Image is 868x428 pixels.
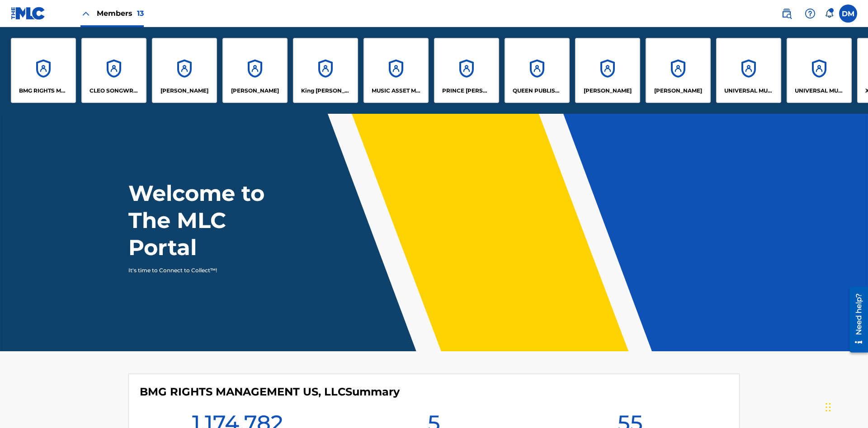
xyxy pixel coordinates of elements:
[778,5,796,23] a: Public Search
[137,9,144,18] span: 13
[372,87,421,95] p: MUSIC ASSET MANAGEMENT (MAM)
[575,38,640,103] a: Accounts[PERSON_NAME]
[152,38,217,103] a: Accounts[PERSON_NAME]
[787,38,852,103] a: AccountsUNIVERSAL MUSIC PUB GROUP
[140,385,400,399] h4: BMG RIGHTS MANAGEMENT US, LLC
[81,38,146,103] a: AccountsCLEO SONGWRITER
[801,5,819,23] div: Help
[222,38,288,103] a: Accounts[PERSON_NAME]
[716,38,781,103] a: AccountsUNIVERSAL MUSIC PUB GROUP
[434,38,499,103] a: AccountsPRINCE [PERSON_NAME]
[823,385,868,428] iframe: Chat Widget
[513,87,562,95] p: QUEEN PUBLISHA
[442,87,491,95] p: PRINCE MCTESTERSON
[128,266,285,274] p: It's time to Connect to Collect™!
[19,87,68,95] p: BMG RIGHTS MANAGEMENT US, LLC
[825,9,834,18] div: Notifications
[505,38,570,103] a: AccountsQUEEN PUBLISHA
[654,87,702,95] p: RONALD MCTESTERSON
[646,38,711,103] a: Accounts[PERSON_NAME]
[11,38,76,103] a: AccountsBMG RIGHTS MANAGEMENT US, LLC
[293,38,358,103] a: AccountsKing [PERSON_NAME]
[805,8,816,19] img: help
[160,87,208,95] p: ELVIS COSTELLO
[724,87,774,95] p: UNIVERSAL MUSIC PUB GROUP
[80,8,91,19] img: Close
[584,87,632,95] p: RONALD MCTESTERSON
[795,87,844,95] p: UNIVERSAL MUSIC PUB GROUP
[90,87,139,95] p: CLEO SONGWRITER
[128,180,297,261] h1: Welcome to The MLC Portal
[781,8,792,19] img: search
[363,38,429,103] a: AccountsMUSIC ASSET MANAGEMENT (MAM)
[843,283,868,357] iframe: Resource Center
[97,8,144,19] span: Members
[301,87,350,95] p: King McTesterson
[826,394,831,421] div: Drag
[11,7,46,20] img: MLC Logo
[839,5,857,23] div: User Menu
[231,87,279,95] p: EYAMA MCSINGER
